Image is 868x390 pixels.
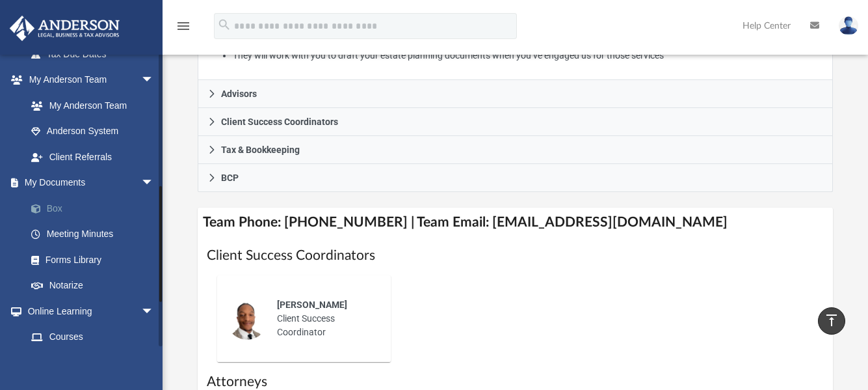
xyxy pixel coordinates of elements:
a: Anderson System [18,118,167,145]
a: BCP [198,164,833,192]
span: arrow_drop_down [141,170,167,197]
div: Client Success Coordinator [268,289,382,348]
img: Anderson Advisors Platinum Portal [6,16,124,41]
i: search [217,18,231,32]
a: My Documentsarrow_drop_down [9,170,174,196]
a: Client Referrals [18,144,167,170]
span: Advisors [221,89,257,98]
span: BCP [221,173,239,182]
img: thumbnail [226,298,268,340]
a: Courses [18,324,167,350]
a: Meeting Minutes [18,221,174,247]
h1: Client Success Coordinators [207,246,824,265]
span: Tax & Bookkeeping [221,145,300,154]
span: arrow_drop_down [141,298,167,325]
a: Box [18,195,174,221]
a: My Anderson Teamarrow_drop_down [9,67,167,93]
a: Notarize [18,273,174,299]
a: My Anderson Team [18,92,161,118]
a: Forms Library [18,247,167,273]
i: menu [176,18,191,34]
a: Advisors [198,80,833,108]
span: [PERSON_NAME] [277,299,347,310]
a: vertical_align_top [818,307,845,335]
i: vertical_align_top [824,313,839,328]
a: menu [176,25,191,34]
a: Online Learningarrow_drop_down [9,298,167,324]
a: Tax & Bookkeeping [198,136,833,164]
img: User Pic [839,16,858,35]
span: arrow_drop_down [141,67,167,94]
h4: Team Phone: [PHONE_NUMBER] | Team Email: [EMAIL_ADDRESS][DOMAIN_NAME] [198,208,833,237]
a: Client Success Coordinators [198,108,833,136]
li: They will work with you to draft your estate planning documents when you’ve engaged us for those ... [233,48,822,64]
span: Client Success Coordinators [221,117,338,126]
